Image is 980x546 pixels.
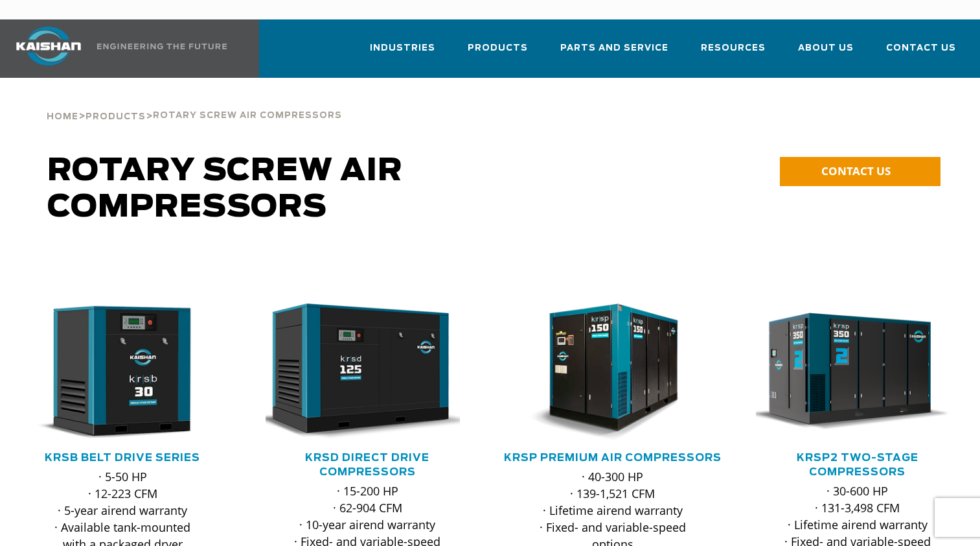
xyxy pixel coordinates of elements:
[511,303,714,441] div: krsp150
[97,43,227,49] img: Engineering the future
[560,41,668,56] span: Parts and Service
[468,31,528,75] a: Products
[256,303,460,441] img: krsd125
[797,453,918,477] a: KRSP2 Two-Stage Compressors
[798,31,854,75] a: About Us
[756,303,959,441] div: krsp350
[266,303,469,441] div: krsd125
[47,78,342,127] div: > >
[21,303,224,441] div: krsb30
[746,303,950,441] img: krsp350
[153,112,342,120] span: Rotary Screw Air Compressors
[798,41,854,56] span: About Us
[560,31,668,75] a: Parts and Service
[47,113,78,121] span: Home
[305,453,429,477] a: KRSD Direct Drive Compressors
[85,110,146,122] a: Products
[11,303,215,441] img: krsb30
[886,41,956,56] span: Contact Us
[821,163,891,178] span: CONTACT US
[701,31,766,75] a: Resources
[701,41,766,56] span: Resources
[47,110,78,122] a: Home
[47,156,403,223] span: Rotary Screw Air Compressors
[45,453,200,463] a: KRSB Belt Drive Series
[85,113,146,121] span: Products
[780,157,940,186] a: CONTACT US
[370,41,435,56] span: Industries
[504,453,722,463] a: KRSP Premium Air Compressors
[370,31,435,75] a: Industries
[468,41,528,56] span: Products
[886,31,956,75] a: Contact Us
[501,303,705,441] img: krsp150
